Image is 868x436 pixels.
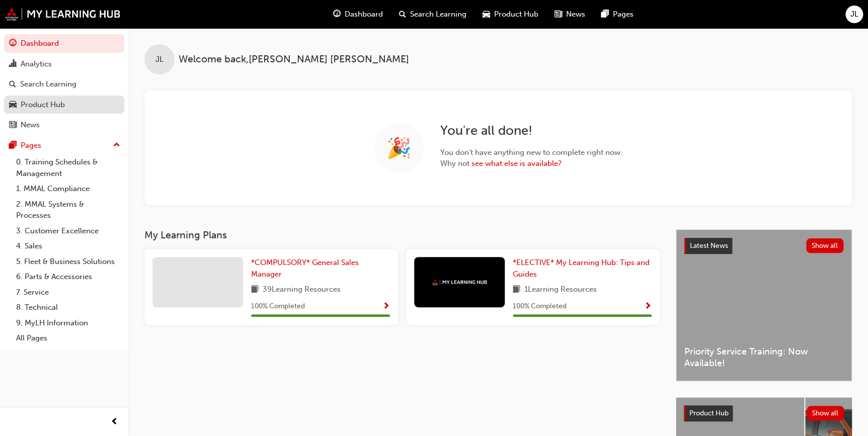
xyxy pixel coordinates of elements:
div: News [21,119,40,131]
a: Product HubShow all [684,405,844,421]
a: 5. Fleet & Business Solutions [12,254,124,270]
a: 2. MMAL Systems & Processes [12,197,124,223]
span: Welcome back , [PERSON_NAME] [PERSON_NAME] [179,54,409,65]
button: Pages [4,136,124,155]
span: pages-icon [601,8,609,21]
span: guage-icon [9,39,17,48]
span: Search Learning [410,9,466,20]
span: Product Hub [689,409,729,417]
span: pages-icon [9,141,17,150]
a: 9. MyLH Information [12,315,124,331]
div: Search Learning [20,78,76,90]
img: mmal [5,8,121,21]
span: search-icon [399,8,406,21]
h3: My Learning Plans [144,229,660,241]
span: book-icon [513,284,520,296]
div: Analytics [21,58,52,70]
span: Why not [440,158,622,169]
button: Show all [806,238,844,253]
span: Show Progress [382,302,390,311]
span: up-icon [113,139,120,152]
a: pages-iconPages [593,4,642,25]
a: Latest NewsShow all [684,238,843,254]
span: Latest News [690,241,728,250]
img: mmal [432,279,487,286]
a: search-iconSearch Learning [391,4,475,25]
a: 1. MMAL Compliance [12,181,124,197]
button: JL [845,6,863,23]
button: Show all [807,406,844,420]
a: 4. Sales [12,238,124,254]
div: Pages [21,140,41,151]
span: 39 Learning Resources [263,284,341,296]
a: *COMPULSORY* General Sales Manager [251,257,390,280]
span: search-icon [9,80,16,89]
span: News [566,9,585,20]
span: book-icon [251,284,259,296]
div: Product Hub [21,99,65,111]
a: 7. Service [12,285,124,300]
span: Product Hub [494,9,538,20]
a: Dashboard [4,34,124,53]
a: Product Hub [4,96,124,114]
span: *COMPULSORY* General Sales Manager [251,258,359,279]
a: Latest NewsShow allPriority Service Training: Now Available! [676,229,852,381]
span: Priority Service Training: Now Available! [684,346,843,369]
a: car-iconProduct Hub [475,4,546,25]
span: chart-icon [9,60,17,69]
a: see what else is available? [471,159,562,168]
span: Dashboard [345,9,383,20]
a: Analytics [4,55,124,73]
a: *ELECTIVE* My Learning Hub: Tips and Guides [513,257,652,280]
span: Show Progress [644,302,652,311]
a: guage-iconDashboard [325,4,391,25]
a: news-iconNews [546,4,593,25]
span: You don't have anything new to complete right now. [440,147,622,158]
h2: You're all done! [440,123,622,139]
a: 3. Customer Excellence [12,223,124,239]
span: *ELECTIVE* My Learning Hub: Tips and Guides [513,258,650,279]
button: DashboardAnalyticsSearch LearningProduct HubNews [4,32,124,136]
a: 0. Training Schedules & Management [12,154,124,181]
span: JL [155,54,164,65]
a: 6. Parts & Accessories [12,269,124,285]
a: All Pages [12,330,124,346]
a: News [4,116,124,134]
button: Show Progress [644,300,652,313]
span: 100 % Completed [251,301,305,312]
span: car-icon [9,101,17,110]
span: 1 Learning Resources [524,284,597,296]
button: Show Progress [382,300,390,313]
span: 100 % Completed [513,301,567,312]
a: 8. Technical [12,300,124,315]
span: news-icon [555,8,562,21]
span: news-icon [9,121,17,130]
span: Pages [613,9,634,20]
span: JL [850,9,858,20]
span: 🎉 [386,142,412,154]
a: Search Learning [4,75,124,94]
span: car-icon [483,8,490,21]
span: guage-icon [333,8,341,21]
span: prev-icon [111,416,118,428]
